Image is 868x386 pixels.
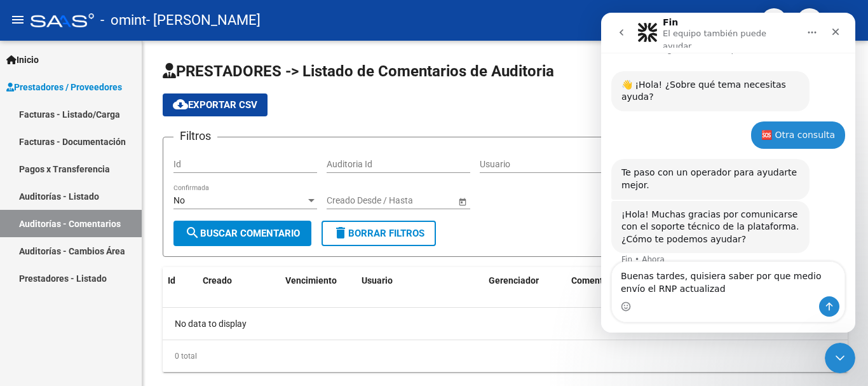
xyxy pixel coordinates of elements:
div: 0 total [163,340,848,372]
iframe: Intercom live chat [601,13,855,333]
button: Open calendar [456,195,469,208]
mat-icon: search [185,225,200,240]
span: PRESTADORES -> Listado de Comentarios de Auditoria [163,62,554,80]
datatable-header-cell: Creado [198,267,280,294]
datatable-header-cell: Id [163,267,198,294]
span: Gerenciador [489,275,539,286]
button: Exportar CSV [163,93,268,116]
button: Buscar Comentario [173,221,311,246]
div: No data to display [163,308,848,340]
span: Usuario [362,275,393,286]
span: Buscar Comentario [185,228,300,239]
datatable-header-cell: Usuario [356,267,484,294]
button: Borrar Filtros [322,221,436,246]
iframe: Intercom live chat [825,343,855,373]
mat-icon: menu [10,12,25,27]
span: Vencimiento [285,275,337,286]
span: Exportar CSV [173,99,257,111]
span: Id [168,275,175,286]
span: Comentario [571,275,619,286]
span: Creado [203,275,232,286]
h3: Filtros [173,127,217,145]
span: - omint [100,6,146,34]
datatable-header-cell: Gerenciador [484,267,566,294]
mat-icon: cloud_download [173,97,188,112]
datatable-header-cell: Vencimiento [280,267,356,294]
span: - [PERSON_NAME] [146,6,261,34]
input: Fecha inicio [327,195,373,206]
mat-icon: delete [333,225,348,240]
span: Borrar Filtros [333,228,424,239]
input: Fecha fin [384,195,446,206]
datatable-header-cell: Comentario [566,267,797,294]
span: No [173,195,185,205]
span: Prestadores / Proveedores [6,80,122,94]
span: Inicio [6,53,39,67]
